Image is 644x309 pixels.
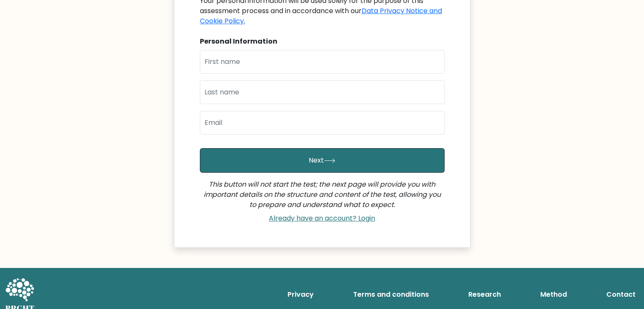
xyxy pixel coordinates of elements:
a: Research [465,286,504,303]
button: Next [200,148,445,173]
a: Already have an account? Login [265,213,379,223]
input: First name [200,50,445,74]
a: Contact [603,286,639,303]
input: Last name [200,80,445,104]
div: Personal Information [200,36,445,47]
a: Terms and conditions [350,286,432,303]
i: This button will not start the test; the next page will provide you with important details on the... [204,179,441,210]
input: Email [200,111,445,135]
a: Privacy [284,286,317,303]
a: Method [537,286,570,303]
a: Data Privacy Notice and Cookie Policy. [200,6,442,26]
